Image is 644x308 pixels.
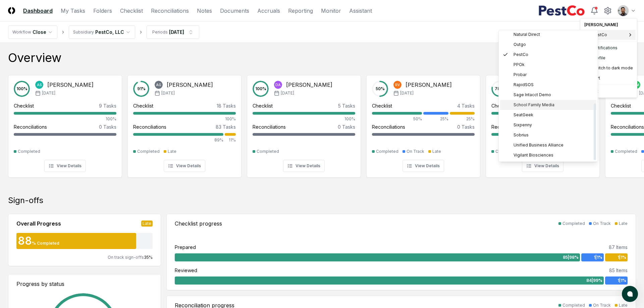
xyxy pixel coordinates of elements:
span: Sixpenny [514,122,532,128]
div: [PERSON_NAME] [582,20,636,30]
span: PestCo [592,32,607,38]
span: Vigilant Biosciences [514,152,553,158]
a: Profile [582,53,636,63]
div: Logout [582,86,636,96]
a: Notifications [582,43,636,53]
span: RapidSOS [514,82,534,88]
span: Natural Direct [514,32,540,38]
div: Support [582,73,636,83]
span: School Family Media [514,102,554,108]
span: SeatGeek [514,112,533,118]
span: Unified Business Alliance [514,142,563,148]
span: Probar [514,72,527,78]
span: PPOk [514,62,525,68]
span: Sage Intacct Demo [514,92,551,98]
span: PestCo [514,52,528,58]
div: Switch to dark mode [582,63,636,73]
span: Outgo [514,42,526,48]
span: Sobrius [514,132,529,138]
